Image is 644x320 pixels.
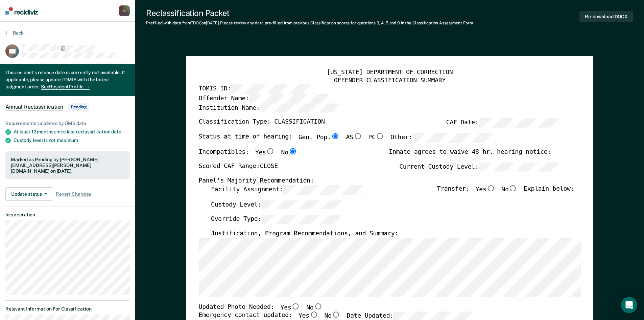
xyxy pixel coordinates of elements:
div: Updated Photo Needed: [198,303,322,312]
input: Override Type: [261,215,344,225]
label: Yes [255,148,275,157]
div: Reclassification Packet [146,8,474,18]
input: Yes [291,303,300,309]
label: Scored CAF Range: CLOSE [198,162,278,172]
div: Requirements validated by OMS data [5,121,130,126]
dt: Incarceration [5,212,130,218]
label: TOMIS ID: [198,85,314,94]
div: Inmate agrees to waive 48 hr. hearing notice: __ [389,148,562,162]
label: Gen. Pop. [298,133,339,143]
div: Status at time of hearing: [198,133,495,148]
label: Yes [280,303,300,312]
label: CAF Date: [446,118,562,128]
input: Institution Name: [260,104,343,113]
input: Custody Level: [261,200,344,210]
button: Update status [5,187,53,201]
input: Current Custody Level: [478,162,562,172]
input: No [508,185,517,191]
div: [US_STATE] DEPARTMENT OF CORRECTION [198,69,581,77]
button: Back [5,30,24,36]
button: m [119,5,130,16]
label: Current Custody Level: [399,162,562,172]
a: SeeResidentProfile [41,84,90,90]
span: date [111,129,121,134]
input: Offender Name: [249,94,332,104]
input: PC [375,133,384,139]
div: Prefilled with data from TDOC on [DATE] . Please review any data pre-filled from previous Classif... [146,21,474,25]
div: At least 12 months since last reclassification [14,129,130,135]
label: PC [368,133,384,143]
label: Classification Type: CLASSIFICATION [198,118,325,128]
span: maximum [57,137,78,143]
div: Transfer: Explain below: [437,185,574,200]
div: Open Intercom Messenger [621,297,637,313]
div: Marked as Pending by [PERSON_NAME][EMAIL_ADDRESS][PERSON_NAME][DOMAIN_NAME] on [DATE]. [11,157,124,174]
div: Custody level is not [14,137,130,143]
div: Incompatibles: [198,148,297,162]
label: No [501,185,518,195]
label: Custody Level: [211,200,344,210]
label: AS [346,133,362,143]
input: Yes [486,185,495,191]
input: Gen. Pop. [331,133,339,139]
label: Justification, Program Recommendations, and Summary: [211,230,398,238]
input: AS [353,133,362,139]
span: Revert Changes [56,191,91,197]
input: Yes [309,312,318,318]
label: Yes [475,185,495,195]
span: Pending [69,104,89,110]
label: Institution Name: [198,104,343,113]
input: No [331,312,340,318]
img: Recidiviz [5,7,38,15]
input: Yes [266,148,275,154]
input: Facility Assignment: [283,185,366,195]
label: No [306,303,323,312]
dt: Relevant Information For Classification [5,306,130,312]
label: Override Type: [211,215,344,225]
div: OFFENDER CLASSIFICATION SUMMARY [198,77,581,85]
button: Re-download DOCX [579,11,633,22]
label: Offender Name: [198,94,332,104]
input: No [288,148,297,154]
input: CAF Date: [478,118,562,128]
input: TOMIS ID: [231,85,314,94]
input: Other: [412,133,495,143]
div: Panel's Majority Recommendation: [198,177,562,185]
input: No [313,303,322,309]
label: No [281,148,297,157]
label: Other: [390,133,495,143]
span: Annual Reclassification [5,104,63,110]
label: Facility Assignment: [211,185,366,195]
